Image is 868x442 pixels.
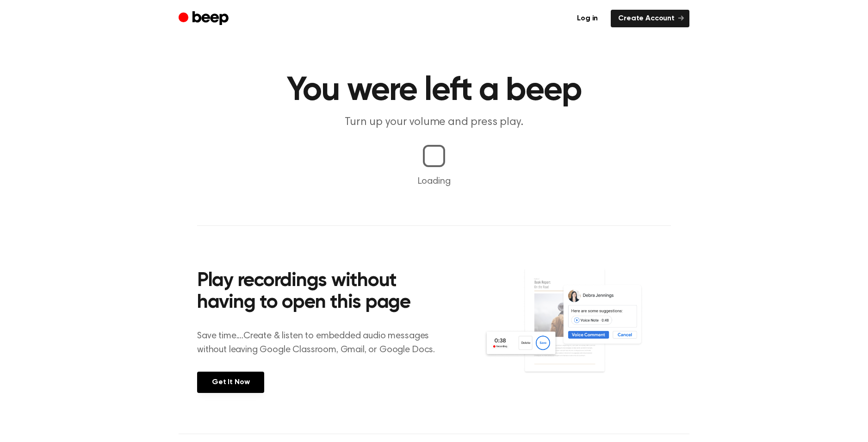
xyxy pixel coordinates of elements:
p: Save time....Create & listen to embedded audio messages without leaving Google Classroom, Gmail, ... [197,329,446,357]
a: Log in [570,10,605,27]
h1: You were left a beep [197,74,671,107]
a: Create Account [611,10,689,27]
a: Beep [179,10,231,28]
h2: Play recordings without having to open this page [197,270,446,314]
p: Turn up your volume and press play. [256,115,612,130]
img: Voice Comments on Docs and Recording Widget [484,268,671,392]
a: Get It Now [197,372,264,393]
p: Loading [11,174,857,188]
